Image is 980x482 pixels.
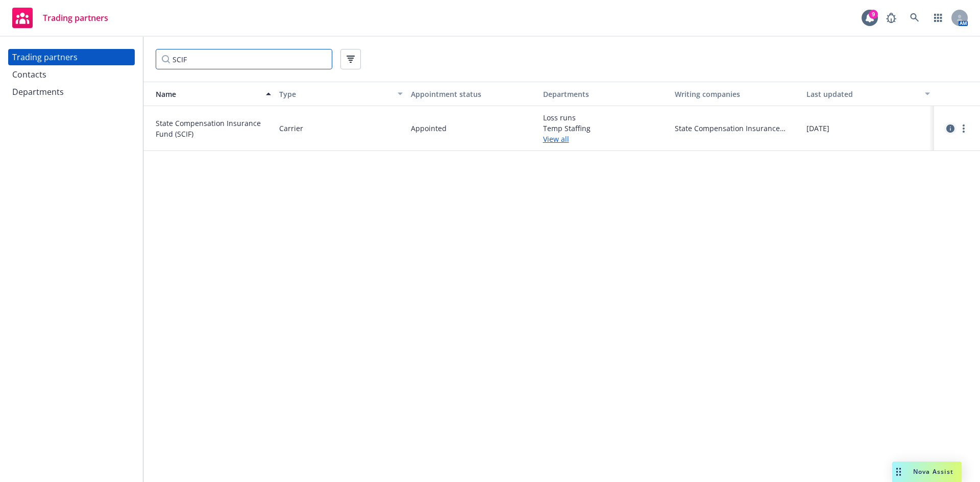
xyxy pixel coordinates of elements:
[675,123,798,134] span: State Compensation Insurance Fund
[148,89,260,99] div: Name
[543,134,667,144] a: View all
[143,82,275,106] button: Name
[543,123,667,134] span: Temp Staffing
[12,66,46,83] div: Contacts
[913,467,953,476] span: Nova Assist
[275,82,407,106] button: Type
[892,462,962,482] button: Nova Assist
[928,8,948,28] a: Switch app
[12,84,64,100] div: Departments
[869,10,878,19] div: 9
[279,89,391,99] div: Type
[904,8,925,28] a: Search
[279,123,303,134] span: Carrier
[43,14,108,22] span: Trading partners
[958,122,970,135] a: more
[8,4,112,32] a: Trading partners
[8,84,135,100] a: Departments
[675,89,798,99] div: Writing companies
[944,122,957,135] a: circleInformation
[806,89,919,99] div: Last updated
[543,112,667,123] span: Loss runs
[8,66,135,83] a: Contacts
[8,49,135,65] a: Trading partners
[156,49,332,69] input: Filter by keyword...
[539,82,671,106] button: Departments
[802,82,934,106] button: Last updated
[806,123,829,134] span: [DATE]
[407,82,538,106] button: Appointment status
[671,82,802,106] button: Writing companies
[411,89,534,99] div: Appointment status
[543,89,667,99] div: Departments
[892,462,905,482] div: Drag to move
[156,118,271,139] span: State Compensation Insurance Fund (SCIF)
[411,123,447,134] span: Appointed
[881,8,901,28] a: Report a Bug
[12,49,78,65] div: Trading partners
